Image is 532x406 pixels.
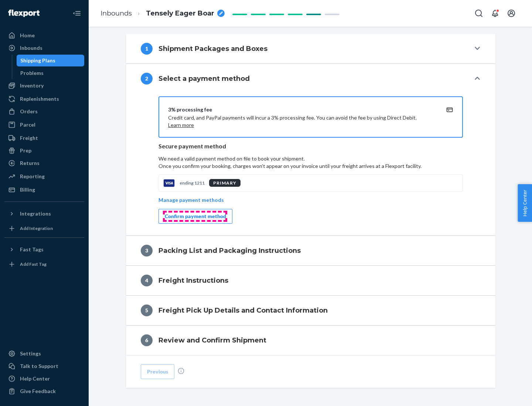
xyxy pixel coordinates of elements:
[158,336,266,345] h4: Review and Confirm Shipment
[126,326,495,355] button: 6Review and Confirm Shipment
[158,196,224,204] p: Manage payment methods
[158,209,232,224] button: Confirm payment method
[158,276,228,285] h4: Freight Instructions
[95,3,231,24] ol: breadcrumbs
[141,304,153,316] div: 5
[4,258,84,270] a: Add Fast Tag
[168,121,194,129] button: Learn more
[20,362,58,370] div: Talk to Support
[20,225,53,231] div: Add Integration
[126,296,495,325] button: 5Freight Pick Up Details and Contact Information
[126,266,495,295] button: 4Freight Instructions
[20,186,35,193] div: Billing
[20,173,45,180] div: Reporting
[158,306,328,315] h4: Freight Pick Up Details and Contact Information
[20,69,44,77] div: Problems
[4,360,84,372] a: Talk to Support
[126,236,495,265] button: 3Packing List and Packaging Instructions
[4,157,84,169] a: Returns
[141,275,153,286] div: 4
[141,334,153,346] div: 6
[20,375,50,382] div: Help Center
[180,180,205,186] p: ending 1211
[4,30,84,41] a: Home
[4,208,84,220] button: Integrations
[4,42,84,54] a: Inbounds
[4,171,84,182] a: Reporting
[20,261,47,267] div: Add Fast Tag
[4,184,84,196] a: Billing
[488,6,502,21] button: Open notifications
[20,82,44,89] div: Inventory
[20,44,42,52] div: Inbounds
[4,106,84,117] a: Orders
[4,348,84,359] a: Settings
[158,74,250,83] h4: Select a payment method
[20,159,40,167] div: Returns
[141,245,153,257] div: 3
[471,6,486,21] button: Open Search Box
[20,246,44,253] div: Fast Tags
[126,34,495,63] button: 1Shipment Packages and Boxes
[69,6,84,21] button: Close Navigation
[165,213,226,220] div: Confirm payment method
[20,147,31,154] div: Prep
[4,132,84,144] a: Freight
[20,210,51,217] div: Integrations
[504,6,519,21] button: Open account menu
[4,385,84,397] button: Give Feedback
[4,93,84,105] a: Replenishments
[141,364,174,379] button: Previous
[17,55,85,66] a: Shipping Plans
[158,155,463,170] p: We need a valid payment method on file to book your shipment.
[158,44,267,54] h4: Shipment Packages and Boxes
[20,350,41,357] div: Settings
[168,114,436,129] p: Credit card, and PayPal payments will incur a 3% processing fee. You can avoid the fee by using D...
[4,80,84,92] a: Inventory
[20,388,56,395] div: Give Feedback
[168,106,436,113] div: 3% processing fee
[20,32,35,39] div: Home
[17,67,85,79] a: Problems
[209,179,241,187] div: PRIMARY
[158,246,301,255] h4: Packing List and Packaging Instructions
[141,43,153,55] div: 1
[4,223,84,234] a: Add Integration
[100,9,132,17] a: Inbounds
[126,64,495,93] button: 2Select a payment method
[20,134,38,142] div: Freight
[20,108,38,115] div: Orders
[158,162,463,170] p: Once you confirm your booking, charges won't appear on your invoice until your freight arrives at...
[20,57,55,64] div: Shipping Plans
[4,119,84,131] a: Parcel
[4,373,84,385] a: Help Center
[158,142,463,151] p: Secure payment method
[518,184,532,222] button: Help Center
[141,73,153,85] div: 2
[146,9,214,18] span: Tensely Eager Boar
[20,121,35,128] div: Parcel
[4,244,84,255] button: Fast Tags
[20,95,59,103] div: Replenishments
[4,145,84,156] a: Prep
[8,10,40,17] img: Flexport logo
